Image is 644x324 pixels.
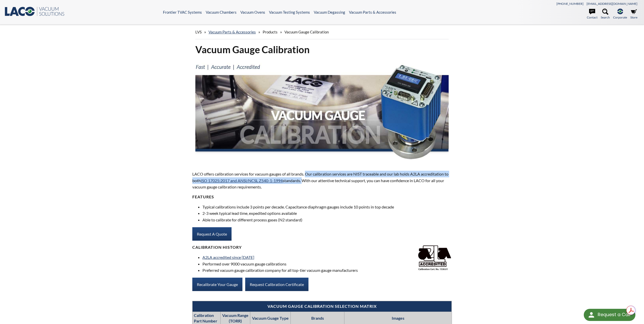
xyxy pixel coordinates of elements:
span: Vacuum Gauge Calibration [284,30,329,34]
a: Contact [587,9,597,20]
li: Typical calibrations include 3 points per decade. Capacitance diaphragm gauges include 10 points ... [202,204,452,210]
li: Preferred vacuum gauge calibration company for all top-tier vacuum gauge manufacturers [202,267,452,274]
h1: Vacuum Gauge Calibration [195,43,449,56]
a: Vacuum Degassing [314,10,345,14]
h4: Calibration History [192,245,452,250]
a: Frontier TVAC Systems [163,10,202,14]
a: Request A Quote [192,227,232,241]
li: 2-3 week typical lead time, expedited options available [202,210,452,217]
li: Performed over 9000 vacuum gauge calibrations [202,261,452,267]
a: [EMAIL_ADDRESS][DOMAIN_NAME] [587,2,637,6]
a: Vacuum Chambers [206,10,237,14]
a: [PHONE_NUMBER] [556,2,584,6]
span: Corporate [613,15,627,20]
div: Request a Call [598,309,630,320]
a: A2LA accredited since [DATE] [202,255,254,260]
a: Store [630,9,637,20]
img: A2LAlogo_hires.jpg [417,245,452,271]
p: LACO offers calibration services for vacuum gauges of all brands. Our calibration services are NI... [192,171,452,190]
a: Recalibrate Your Gauge [192,278,242,291]
a: Vacuum Parts & Accessories [349,10,396,14]
a: Search [601,9,610,20]
div: » » » [195,25,449,39]
div: Request a Call [584,309,635,321]
a: Vacuum Parts & Accessories [209,30,256,34]
li: Able to calibrate for different process gases (N2 standard) [202,217,452,223]
a: Vacuum Testing Systems [269,10,310,14]
span: Products [263,30,278,34]
h4: Features [192,194,452,200]
span: LVS [195,30,202,34]
a: Request Calibration Certificate [245,278,308,291]
a: Vacuum Ovens [240,10,265,14]
h4: Vacuum Gauge Calibration Selection Matrix [195,304,449,309]
img: Vacuum Gauge Calibration header [195,60,449,161]
img: round button [587,311,595,319]
a: ISO 17025:2017 and ANSI/NCSL Z540-1-1994 [201,178,283,183]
